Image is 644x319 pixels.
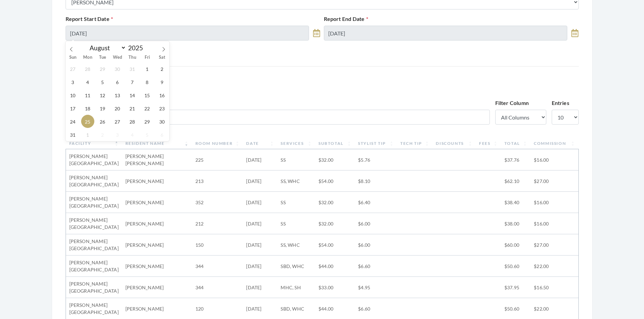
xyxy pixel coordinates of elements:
span: Mon [80,55,95,60]
td: $54.00 [315,170,355,192]
td: [PERSON_NAME] [122,256,192,277]
th: Commission: activate to sort column ascending [530,138,578,149]
td: 352 [192,192,243,213]
span: August 7, 2025 [126,75,139,88]
td: $37.95 [501,277,530,298]
td: SS [277,213,315,234]
input: Filter... [66,110,490,125]
span: August 11, 2025 [81,88,94,102]
td: [DATE] [243,234,277,256]
td: $4.95 [355,277,397,298]
span: August 26, 2025 [96,115,109,128]
span: September 5, 2025 [141,128,154,141]
td: $32.00 [315,192,355,213]
td: $50.60 [501,256,530,277]
td: [PERSON_NAME][GEOGRAPHIC_DATA] [66,277,122,298]
span: August 27, 2025 [111,115,124,128]
td: 344 [192,277,243,298]
td: $44.00 [315,256,355,277]
td: [DATE] [243,149,277,170]
th: Stylist Tip: activate to sort column ascending [355,138,397,149]
th: Subtotal: activate to sort column ascending [315,138,355,149]
th: Discounts: activate to sort column ascending [432,138,476,149]
span: August 15, 2025 [141,88,154,102]
span: August 23, 2025 [156,102,169,115]
td: [PERSON_NAME] [122,213,192,234]
a: toggle [313,26,320,41]
label: Report Start Date [66,15,113,23]
td: $27.00 [530,170,578,192]
span: Sun [66,55,80,60]
td: 150 [192,234,243,256]
span: August 24, 2025 [66,115,79,128]
span: Thu [125,55,140,60]
label: Entries [552,99,569,107]
span: August 19, 2025 [96,102,109,115]
td: $54.00 [315,234,355,256]
th: Resident Name: activate to sort column ascending [122,138,192,149]
td: $6.40 [355,192,397,213]
input: Select Date [324,26,568,41]
th: Date: activate to sort column ascending [243,138,277,149]
td: $16.50 [530,277,578,298]
td: [DATE] [243,170,277,192]
td: SS, WHC [277,234,315,256]
td: $16.00 [530,192,578,213]
input: Select Date [66,26,309,41]
td: [PERSON_NAME] [PERSON_NAME] [122,149,192,170]
th: Services: activate to sort column ascending [277,138,315,149]
span: August 28, 2025 [126,115,139,128]
span: July 29, 2025 [96,62,109,75]
td: [DATE] [243,213,277,234]
span: Sat [154,55,169,60]
span: August 1, 2025 [141,62,154,75]
td: [PERSON_NAME] [122,170,192,192]
label: Filter Column [495,99,529,107]
span: September 1, 2025 [81,128,94,141]
span: Wed [110,55,125,60]
span: August 4, 2025 [81,75,94,88]
a: toggle [571,26,578,41]
span: August 2, 2025 [156,62,169,75]
td: 213 [192,170,243,192]
span: September 3, 2025 [111,128,124,141]
span: September 6, 2025 [156,128,169,141]
span: August 30, 2025 [156,115,169,128]
td: [PERSON_NAME][GEOGRAPHIC_DATA] [66,192,122,213]
td: [PERSON_NAME][GEOGRAPHIC_DATA] [66,149,122,170]
span: August 9, 2025 [156,75,169,88]
th: Room Number: activate to sort column ascending [192,138,243,149]
span: August 6, 2025 [111,75,124,88]
th: Total: activate to sort column ascending [501,138,530,149]
span: August 31, 2025 [66,128,79,141]
td: $60.00 [501,234,530,256]
td: [PERSON_NAME] [122,234,192,256]
td: $27.00 [530,234,578,256]
span: July 30, 2025 [111,62,124,75]
span: Fri [140,55,154,60]
td: MHC, SH [277,277,315,298]
td: $32.00 [315,149,355,170]
td: SS [277,149,315,170]
span: August 25, 2025 [81,115,94,128]
span: August 5, 2025 [96,75,109,88]
span: August 10, 2025 [66,88,79,102]
span: September 4, 2025 [126,128,139,141]
span: August 12, 2025 [96,88,109,102]
td: [DATE] [243,192,277,213]
td: [PERSON_NAME] [122,277,192,298]
label: Report End Date [324,15,368,23]
span: July 31, 2025 [126,62,139,75]
td: $8.10 [355,170,397,192]
th: Facility: activate to sort column descending [66,138,122,149]
td: 212 [192,213,243,234]
span: August 14, 2025 [126,88,139,102]
span: July 28, 2025 [81,62,94,75]
td: $6.60 [355,256,397,277]
span: August 17, 2025 [66,102,79,115]
td: [PERSON_NAME][GEOGRAPHIC_DATA] [66,256,122,277]
td: $38.00 [501,213,530,234]
td: $32.00 [315,213,355,234]
td: [DATE] [243,277,277,298]
td: $33.00 [315,277,355,298]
